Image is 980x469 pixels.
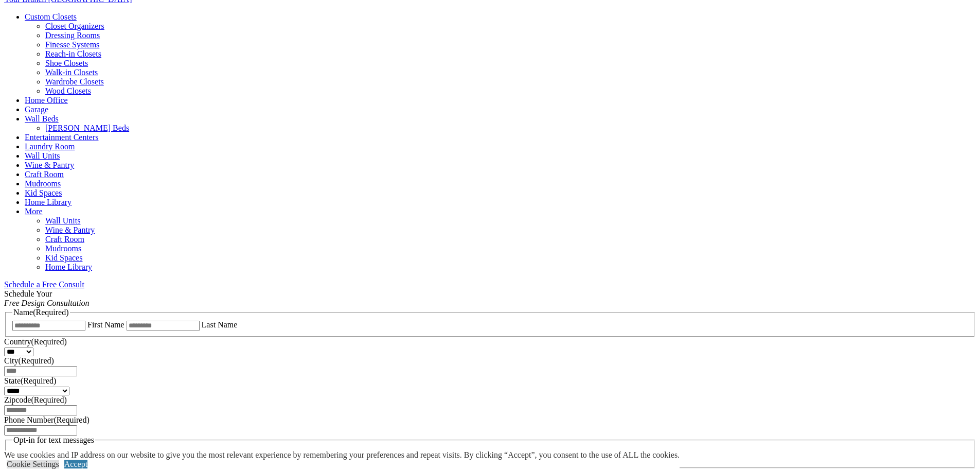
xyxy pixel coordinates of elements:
span: (Required) [31,395,66,404]
label: First Name [87,320,124,329]
legend: Opt-in for text messages [12,436,95,445]
a: Walk-in Closets [45,68,98,77]
label: Last Name [202,320,238,329]
em: Free Design Consultation [4,299,90,307]
a: Closet Organizers [45,22,104,30]
span: Schedule Your [4,289,90,307]
a: Home Library [25,198,72,206]
a: Reach-in Closets [45,49,101,58]
a: Schedule a Free Consult (opens a dropdown menu) [4,280,84,289]
label: City [4,356,54,365]
span: (Required) [21,376,56,385]
a: Dressing Rooms [45,31,100,40]
a: Laundry Room [25,142,75,151]
a: Wall Units [45,216,80,225]
a: Home Office [25,96,68,105]
a: Kid Spaces [45,253,82,262]
a: Shoe Closets [45,59,88,67]
a: More menu text will display only on big screen [25,207,43,216]
a: Garage [25,105,48,114]
a: Craft Room [45,235,84,244]
a: Mudrooms [45,244,81,253]
legend: Name [12,308,70,317]
a: Wood Closets [45,86,91,95]
a: Wine & Pantry [25,161,74,169]
a: Entertainment Centers [25,133,99,142]
a: Wine & Pantry [45,225,95,234]
a: Accept [64,460,87,468]
span: (Required) [54,415,89,424]
a: Custom Closets [25,12,77,21]
span: (Required) [31,337,66,346]
a: Wardrobe Closets [45,77,104,86]
a: Mudrooms [25,179,61,188]
a: Kid Spaces [25,188,62,197]
span: (Required) [33,308,68,317]
label: Phone Number [4,415,90,424]
div: We use cookies and IP address on our website to give you the most relevant experience by remember... [4,450,680,460]
a: Cookie Settings [7,460,59,468]
label: State [4,376,56,385]
label: Country [4,337,67,346]
span: (Required) [19,356,54,365]
a: Craft Room [25,170,64,179]
a: [PERSON_NAME] Beds [45,124,129,132]
a: Home Library [45,263,92,271]
a: Finesse Systems [45,40,99,49]
a: Wall Units [25,151,60,160]
label: Zipcode [4,395,67,404]
a: Wall Beds [25,114,59,123]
